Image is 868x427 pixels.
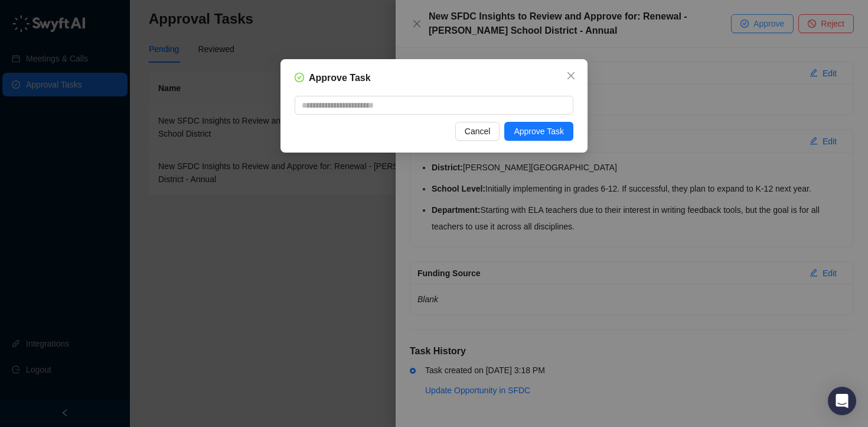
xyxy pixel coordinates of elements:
span: Approve Task [514,125,564,138]
span: close [566,71,576,80]
div: Open Intercom Messenger [828,387,856,415]
span: check-circle [295,73,304,82]
h5: Approve Task [309,71,371,85]
button: Approve Task [504,122,573,141]
span: Cancel [465,125,491,138]
button: Cancel [455,122,500,141]
button: Close [562,66,580,85]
